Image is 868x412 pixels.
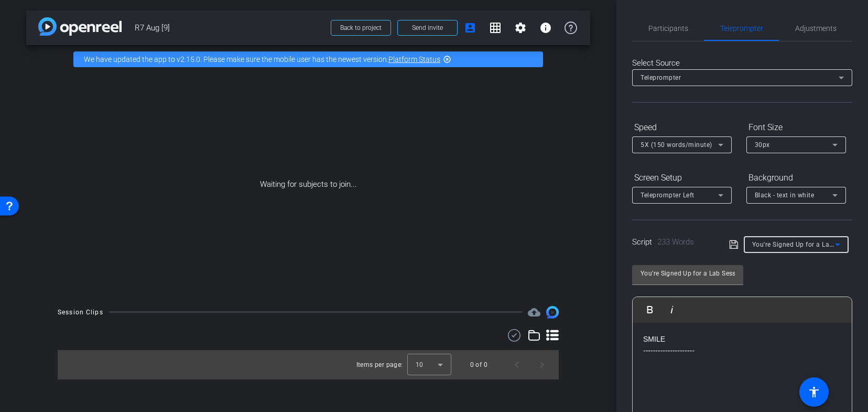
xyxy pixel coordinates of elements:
button: Italic (Ctrl+I) [662,299,682,320]
mat-icon: cloud_upload [528,306,540,319]
button: Send invite [397,20,458,36]
p: SMILE [643,333,841,345]
button: Bold (Ctrl+B) [640,299,660,320]
img: Session clips [546,306,559,319]
mat-icon: grid_on [489,22,502,34]
span: Back to project [340,24,382,31]
span: 5X (150 words/minute) [641,141,712,149]
mat-icon: highlight_off [443,55,451,64]
span: Teleprompter [720,25,763,32]
div: Screen Setup [632,169,732,187]
div: Session Clips [58,307,103,318]
button: Next page [529,352,555,377]
span: Participants [648,25,688,32]
span: Adjustments [795,25,837,32]
img: app-logo [38,17,122,36]
p: --------------------- [643,345,841,356]
div: Font Size [746,119,846,136]
div: We have updated the app to v2.15.0. Please make sure the mobile user has the newest version. [73,51,543,67]
mat-icon: info [539,22,552,34]
span: Send invite [412,24,443,32]
div: Background [746,169,846,187]
div: Script [632,236,714,248]
div: Select Source [632,57,852,69]
span: Black - text in white [755,192,815,199]
input: Title [641,267,735,280]
span: Destinations for your clips [528,306,540,319]
mat-icon: settings [514,22,527,34]
div: Items per page: [356,360,403,370]
span: Teleprompter Left [641,192,695,199]
div: Speed [632,119,732,136]
button: Back to project [331,20,391,36]
span: You're Signed Up for a Lab Session [752,240,859,248]
div: 0 of 0 [470,360,487,370]
span: R7 Aug [9] [135,17,324,38]
mat-icon: account_box [464,22,476,34]
span: 30px [755,141,770,149]
a: Platform Status [388,55,440,64]
span: Teleprompter [641,74,681,81]
span: 233 Words [657,237,694,247]
div: Waiting for subjects to join... [26,73,590,295]
mat-icon: accessibility [808,386,820,398]
button: Previous page [504,352,529,377]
